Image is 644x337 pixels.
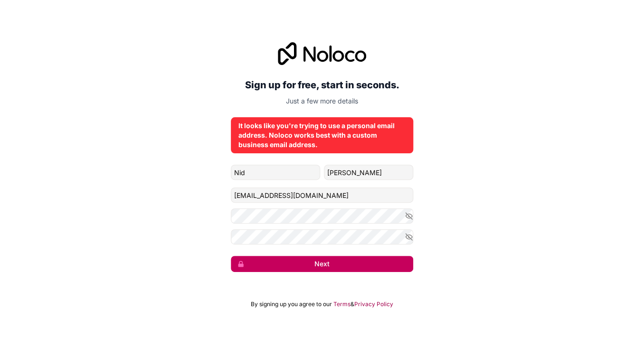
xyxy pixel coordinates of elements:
[231,165,320,180] input: given-name
[251,300,332,308] span: By signing up you agree to our
[238,121,406,150] div: It looks like you're trying to use a personal email address. Noloco works best with a custom busi...
[231,229,413,244] input: Confirm password
[324,165,413,180] input: family-name
[333,300,350,308] a: Terms
[350,300,354,308] span: &
[231,76,413,94] h2: Sign up for free, start in seconds.
[354,300,393,308] a: Privacy Policy
[231,96,413,106] p: Just a few more details
[231,187,413,203] input: Email address
[231,208,413,224] input: Password
[231,256,413,272] button: Next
